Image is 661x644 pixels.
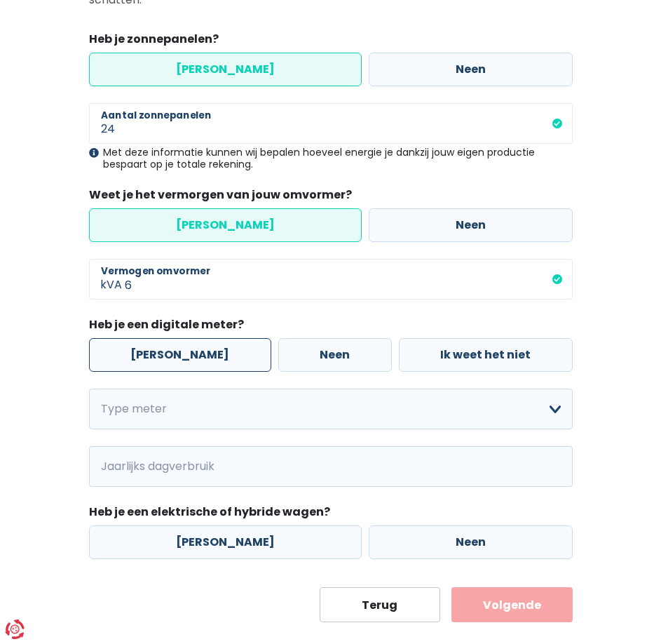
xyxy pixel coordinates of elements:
[89,338,271,372] label: [PERSON_NAME]
[89,187,573,208] legend: Weet je het vermorgen van jouw omvormer?
[89,446,128,487] span: kWh
[278,338,392,372] label: Neen
[451,587,573,622] button: Volgende
[89,31,573,53] legend: Heb je zonnepanelen?
[89,208,362,242] label: [PERSON_NAME]
[89,147,573,170] div: Met deze informatie kunnen wij bepalen hoeveel energie je dankzij jouw eigen productie bespaart o...
[89,53,362,86] label: [PERSON_NAME]
[89,316,573,338] legend: Heb je een digitale meter?
[369,53,573,86] label: Neen
[399,338,573,372] label: Ik weet het niet
[89,504,573,525] legend: Heb je een elektrische of hybride wagen?
[89,259,125,300] span: kVA
[320,587,441,622] button: Terug
[369,208,573,242] label: Neen
[89,525,362,559] label: [PERSON_NAME]
[369,525,573,559] label: Neen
